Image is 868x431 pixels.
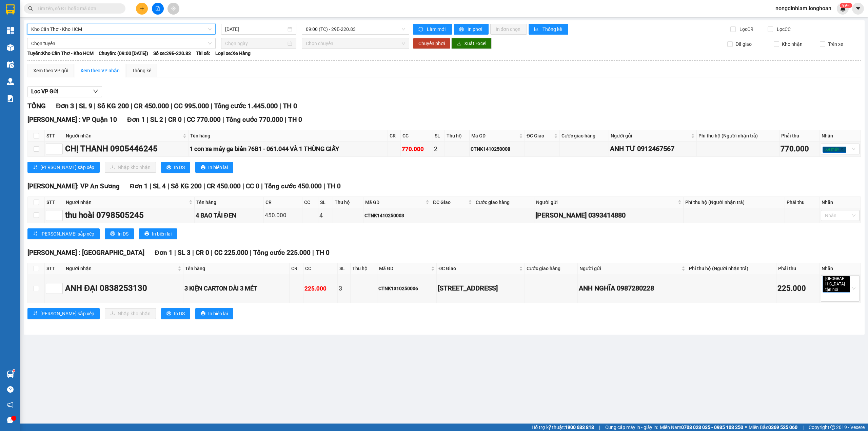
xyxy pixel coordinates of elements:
span: close [840,148,844,151]
img: warehouse-icon [7,78,14,85]
button: syncLàm mới [413,24,452,35]
th: SL [318,197,333,208]
th: STT [45,197,64,208]
th: Thu hộ [333,197,363,208]
span: | [222,116,224,124]
span: CR 0 [168,116,182,124]
span: SL 9 [79,102,92,110]
span: | [76,102,77,110]
th: Phải thu [785,197,820,208]
th: CC [302,197,318,208]
span: [PERSON_NAME] sắp xếp [40,310,94,317]
span: printer [166,165,171,170]
div: Nhãn [822,199,859,206]
span: | [261,182,263,190]
span: CC 225.000 [214,249,248,257]
span: | [171,102,172,110]
span: Xuất Excel [464,40,486,47]
div: CTNK1310250006 [378,285,435,292]
span: sort-ascending [33,231,38,237]
span: sync [418,27,424,32]
th: Phải thu [776,263,820,274]
span: | [165,116,166,124]
span: | [94,102,96,110]
span: 09:00 (TC) - 29E-220.83 [306,24,406,34]
span: Người gửi [536,199,676,206]
span: | [312,249,314,257]
span: | [285,116,287,124]
img: warehouse-icon [7,61,14,68]
img: solution-icon [7,95,14,102]
span: ĐC Giao [438,265,518,272]
span: Số KG 200 [97,102,129,110]
th: Cước giao hàng [560,130,609,142]
div: CHỊ THANH 0905446245 [65,143,187,155]
span: | [192,249,194,257]
span: Lọc VP Gửi [31,87,58,96]
div: 770.000 [402,145,431,154]
sup: 753 [840,3,852,8]
div: CTNK1410250008 [471,145,524,153]
span: [PERSON_NAME] : [GEOGRAPHIC_DATA] [27,249,144,257]
span: In biên lai [208,310,228,317]
span: Đơn 1 [130,182,148,190]
span: SL 3 [178,249,191,257]
th: CR [264,197,302,208]
span: Người gửi [579,265,680,272]
button: Chuyển phơi [413,38,450,49]
div: [PERSON_NAME] 0393414880 [535,210,682,221]
span: Tài xế: [196,50,210,57]
img: warehouse-icon [7,371,14,378]
th: STT [45,130,64,142]
button: downloadNhập kho nhận [105,308,156,319]
div: 770.000 [781,143,818,155]
div: 450.000 [265,211,301,220]
td: CTNK1410250008 [470,142,525,157]
td: CTNK1410250003 [363,208,431,223]
span: | [131,102,132,110]
span: | [599,424,600,431]
span: CC 0 [246,182,259,190]
th: CC [401,130,433,142]
span: Loại xe: Xe Hàng [215,50,251,57]
button: In đơn chọn [490,24,527,35]
span: [PERSON_NAME]: VP An Sương [27,182,120,190]
span: printer [166,311,171,316]
span: Kho nhận [779,40,805,48]
th: Cước giao hàng [525,263,578,274]
button: aim [167,3,179,15]
div: 225.000 [777,283,818,295]
span: | [250,249,252,257]
th: SL [433,130,445,142]
span: | [803,424,804,431]
button: downloadXuất Excel [451,38,492,49]
span: file-add [155,6,160,11]
span: TỔNG [27,102,46,110]
span: search [28,6,33,11]
span: | [323,182,325,190]
span: Hỗ trợ kỹ thuật: [532,424,594,431]
div: Xem theo VP gửi [33,67,68,74]
img: dashboard-icon [7,27,14,34]
span: sort-ascending [33,165,38,170]
span: | [147,116,149,124]
span: CR 450.000 [207,182,241,190]
span: TH 0 [316,249,330,257]
span: [GEOGRAPHIC_DATA] tận nơi [823,276,850,293]
th: SL [338,263,351,274]
span: TH 0 [327,182,341,190]
span: ĐC Giao [527,132,552,139]
button: Lọc VP Gửi [27,86,102,97]
span: Mã GD [379,265,430,272]
div: Nhãn [822,132,859,139]
span: close [839,288,843,291]
b: Tuyến: Kho Cần Thơ - Kho HCM [27,51,94,56]
div: 4 [319,211,332,220]
img: warehouse-icon [7,44,14,51]
span: CC 995.000 [174,102,209,110]
th: Tên hàng [183,263,290,274]
th: CR [388,130,401,142]
button: printerIn biên lai [139,228,177,239]
span: In phơi [468,25,483,33]
th: CC [303,263,338,274]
